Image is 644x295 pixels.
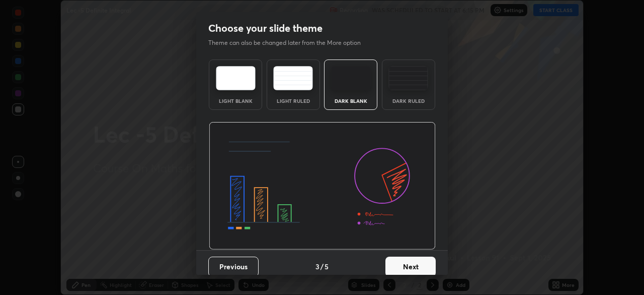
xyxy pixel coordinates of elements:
img: darkThemeBanner.d06ce4a2.svg [209,122,436,250]
button: Previous [208,257,259,277]
h4: 3 [315,261,319,272]
img: lightTheme.e5ed3b09.svg [216,66,256,90]
img: darkTheme.f0cc69e5.svg [331,66,371,90]
h4: / [320,261,324,272]
h4: 5 [325,261,329,272]
div: Light Ruled [273,98,313,103]
img: lightRuledTheme.5fabf969.svg [273,66,313,90]
div: Dark Blank [331,98,371,103]
div: Light Blank [215,98,256,103]
h2: Choose your slide theme [208,22,323,35]
p: Theme can also be changed later from the More option [208,38,371,47]
div: Dark Ruled [388,98,429,103]
button: Next [385,257,436,277]
img: darkRuledTheme.de295e13.svg [388,66,428,90]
